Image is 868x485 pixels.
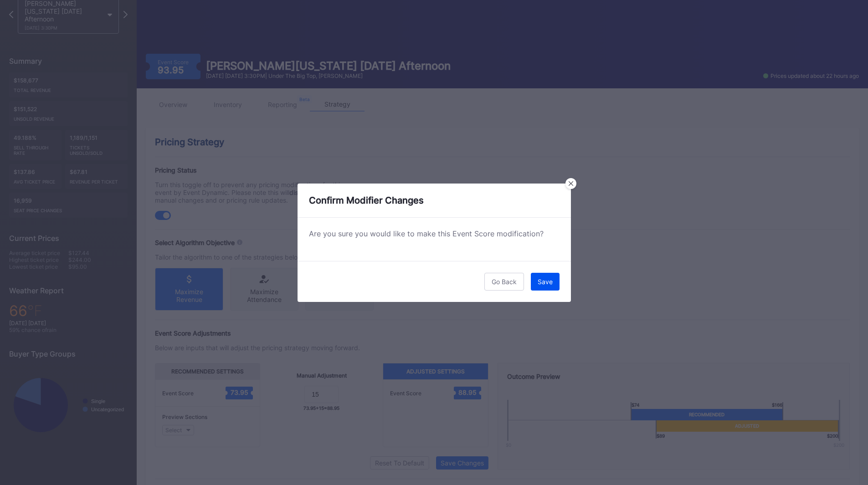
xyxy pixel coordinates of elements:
div: Are you sure you would like to make this Event Score modification? [309,229,560,238]
button: Save [531,273,560,291]
button: Go Back [484,273,524,291]
div: Confirm Modifier Changes [298,184,571,218]
div: Go Back [492,278,517,286]
div: Save [538,278,553,286]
